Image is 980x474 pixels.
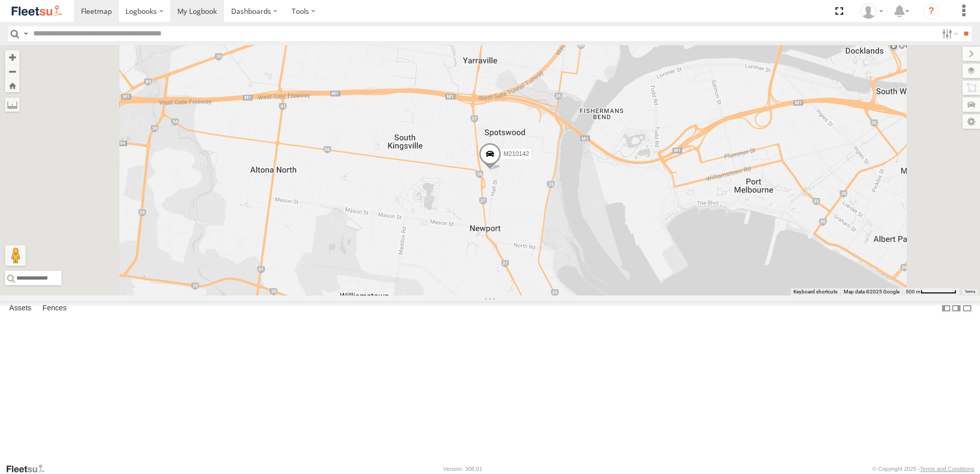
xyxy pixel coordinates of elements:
button: Zoom in [5,50,19,64]
label: Fences [37,301,72,315]
span: M210142 [503,151,529,158]
a: Terms and Conditions [920,466,974,472]
label: Assets [4,301,36,315]
button: Keyboard shortcuts [793,288,838,295]
div: Anthony Winton [857,4,887,19]
a: Visit our Website [6,464,53,474]
img: fleetsu-logo-horizontal.svg [10,4,64,18]
a: Terms (opens in new tab) [965,290,975,294]
span: 500 m [906,289,921,294]
label: Measure [5,97,19,112]
label: Hide Summary Table [962,301,972,316]
label: Search Filter Options [938,26,960,41]
i: ? [923,3,940,19]
button: Zoom out [5,64,19,78]
div: © Copyright 2025 - [872,466,974,472]
label: Search Query [22,26,30,41]
label: Map Settings [963,114,980,129]
label: Dock Summary Table to the Left [941,301,951,316]
span: Map data ©2025 Google [844,289,900,294]
div: Version: 308.01 [443,466,482,472]
button: Zoom Home [5,78,19,92]
button: Drag Pegman onto the map to open Street View [5,245,26,266]
label: Dock Summary Table to the Right [951,301,962,316]
button: Map Scale: 500 m per 66 pixels [903,288,959,295]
